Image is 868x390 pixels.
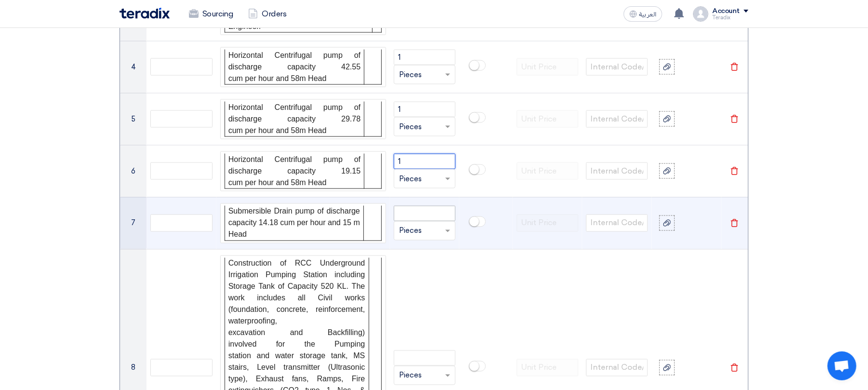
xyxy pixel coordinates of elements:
[517,215,578,232] input: Unit Price
[394,50,455,65] input: Amount
[240,3,294,25] a: Orders
[394,350,455,366] input: Amount
[120,8,170,19] img: Teradix logo
[394,102,455,117] input: Amount
[586,162,648,180] input: Internal Code/Note
[120,41,147,93] td: 4
[228,103,361,134] span: Horizontal Centrifugal pump of discharge capacity 29.78 cum per hour and 58m Head
[639,11,656,18] span: العربية
[517,58,578,76] input: Unit Price
[517,162,578,180] input: Unit Price
[220,99,386,139] div: Name
[828,351,856,380] a: Open chat
[120,145,147,197] td: 6
[586,359,648,377] input: Internal Code/Note
[150,110,212,128] input: Model Number
[120,197,147,249] td: 7
[150,215,212,232] input: Model Number
[150,359,212,377] input: Model Number
[586,215,648,232] input: Internal Code/Note
[586,58,648,76] input: Internal Code/Note
[394,206,455,221] input: Amount
[624,6,662,22] button: العربية
[220,203,386,243] div: Name
[712,7,740,15] div: Account
[220,151,386,191] div: Name
[228,155,361,187] span: Horizontal Centrifugal pump of discharge capacity 19.15 cum per hour and 58m Head
[517,359,578,377] input: Unit Price
[181,3,240,25] a: Sourcing
[228,51,361,82] span: Horizontal Centrifugal pump of discharge capacity 42.55 cum per hour and 58m Head
[586,110,648,128] input: Internal Code/Note
[394,154,455,169] input: Amount
[220,47,386,87] div: Name
[150,162,212,180] input: Model Number
[517,110,578,128] input: Unit Price
[228,207,360,239] span: Submersible Drain pump of discharge capacity 14.18 cum per hour and 15 m Head
[150,58,212,76] input: Model Number
[120,93,147,145] td: 5
[712,15,748,20] div: Teradix
[693,6,708,22] img: profile_test.png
